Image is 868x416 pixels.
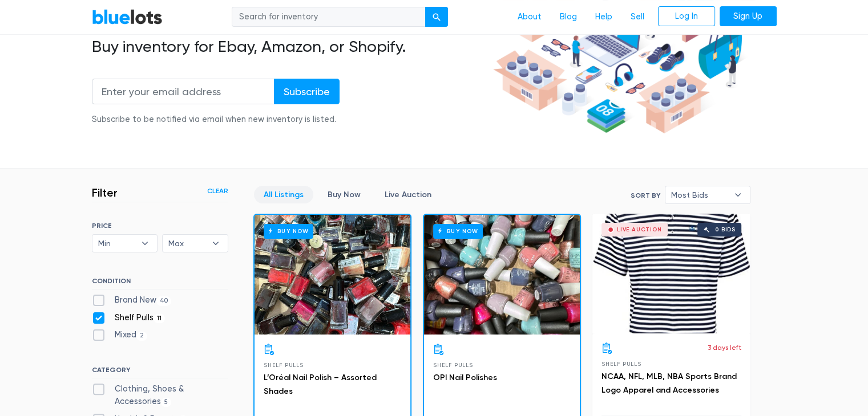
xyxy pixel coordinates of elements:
a: About [508,6,551,28]
input: Subscribe [274,79,340,104]
a: Buy Now [255,215,410,335]
label: Mixed [92,329,148,341]
input: Enter your email address [92,79,274,104]
span: Shelf Pulls [264,362,304,368]
div: 0 bids [715,227,736,233]
span: Max [168,235,206,252]
a: Buy Now [318,186,370,203]
a: Clear [207,186,228,196]
span: Shelf Pulls [433,362,473,368]
a: Help [586,6,621,28]
a: Sell [621,6,653,28]
label: Clothing, Shoes & Accessories [92,383,228,407]
label: Brand New [92,294,172,307]
div: Live Auction [617,227,662,233]
a: Log In [658,6,715,27]
a: NCAA, NFL, MLB, NBA Sports Brand Logo Apparel and Accessories [601,372,737,395]
a: BlueLots [92,9,163,25]
a: Sign Up [720,6,777,27]
span: Shelf Pulls [601,361,641,367]
h3: Filter [92,186,118,199]
h6: Buy Now [433,224,483,238]
a: Live Auction [375,186,441,203]
div: Subscribe to be notified via email when new inventory is listed. [92,113,340,126]
span: 11 [154,314,165,323]
span: Min [98,235,136,252]
h6: PRICE [92,222,228,230]
span: 40 [156,296,172,305]
a: Live Auction 0 bids [592,214,750,333]
h6: Buy Now [264,224,313,238]
b: ▾ [204,235,228,252]
a: Blog [551,6,586,28]
span: 5 [161,398,172,407]
a: OPI Nail Polishes [433,373,497,382]
h6: CONDITION [92,277,228,289]
a: Buy Now [424,215,580,335]
b: ▾ [726,186,750,203]
p: 3 days left [708,342,741,353]
input: Search for inventory [232,7,426,27]
b: ▾ [133,235,157,252]
label: Sort By [631,190,660,201]
h6: CATEGORY [92,366,228,378]
a: All Listings [254,186,313,203]
span: Most Bids [671,186,728,203]
label: Shelf Pulls [92,312,165,324]
a: L’Oréal Nail Polish – Assorted Shades [264,373,377,396]
h2: Buy inventory for Ebay, Amazon, or Shopify. [92,37,489,56]
span: 2 [136,332,148,341]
